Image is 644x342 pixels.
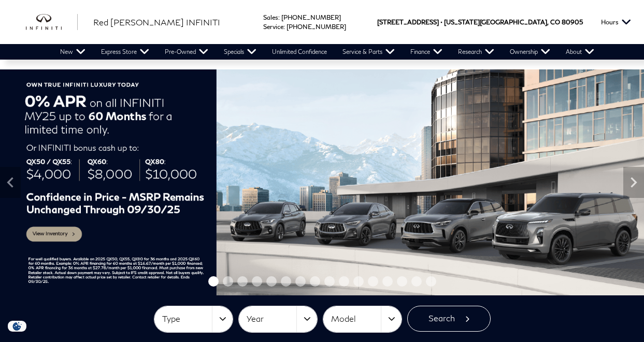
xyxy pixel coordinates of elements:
span: Service [263,23,283,31]
nav: Main Navigation [52,44,602,60]
span: Sales [263,13,278,21]
span: Model [331,310,381,327]
img: Opt-Out Icon [5,321,29,332]
a: [PHONE_NUMBER] [287,23,346,31]
span: Go to slide 16 [426,276,436,287]
a: Finance [403,44,450,60]
a: Unlimited Confidence [264,44,335,60]
a: Express Store [93,44,157,60]
span: Go to slide 5 [266,276,277,287]
button: Year [239,306,317,332]
span: : [278,13,280,21]
span: Go to slide 12 [368,276,378,287]
span: Go to slide 4 [252,276,262,287]
span: Go to slide 6 [281,276,291,287]
a: Red [PERSON_NAME] INFINITI [93,16,220,28]
a: infiniti [26,14,78,31]
span: Go to slide 3 [237,276,248,287]
span: : [283,23,285,31]
span: Go to slide 14 [397,276,407,287]
span: Red [PERSON_NAME] INFINITI [93,17,220,27]
span: Go to slide 13 [382,276,393,287]
a: About [558,44,602,60]
a: Service & Parts [335,44,403,60]
span: Go to slide 8 [310,276,320,287]
img: INFINITI [26,14,78,31]
button: Model [323,306,402,332]
a: [PHONE_NUMBER] [281,13,341,21]
span: Year [247,310,296,327]
a: Specials [216,44,264,60]
span: Go to slide 9 [324,276,335,287]
div: Next [623,167,644,198]
span: Go to slide 2 [223,276,233,287]
span: Go to slide 11 [353,276,364,287]
span: Go to slide 15 [411,276,422,287]
span: Go to slide 1 [208,276,219,287]
span: Type [162,310,212,327]
a: Research [450,44,502,60]
a: [STREET_ADDRESS] • [US_STATE][GEOGRAPHIC_DATA], CO 80905 [377,18,583,26]
span: Go to slide 10 [339,276,349,287]
a: Pre-Owned [157,44,216,60]
button: Search [407,306,491,332]
button: Type [154,306,233,332]
a: New [52,44,93,60]
section: Click to Open Cookie Consent Modal [5,321,29,332]
span: Go to slide 7 [295,276,306,287]
a: Ownership [502,44,558,60]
